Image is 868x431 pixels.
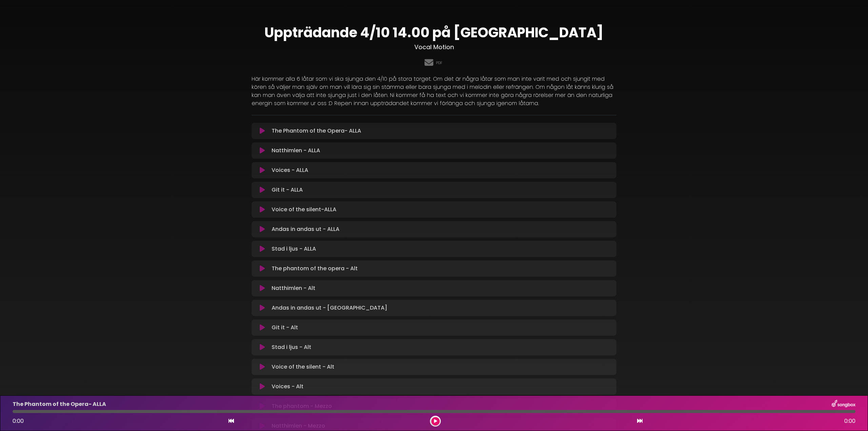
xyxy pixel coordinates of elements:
[13,417,24,425] span: 0:00
[272,265,358,273] p: The phantom of the opera - Alt
[272,146,320,155] p: Natthimlen - ALLA
[272,383,303,391] p: Voices - Alt
[272,186,303,194] p: Git it - ALLA
[272,245,316,253] p: Stad i ljus - ALLA
[832,400,855,409] img: songbox-logo-white.png
[252,24,616,41] h1: Uppträdande 4/10 14.00 på [GEOGRAPHIC_DATA]
[272,284,315,292] p: Natthimlen - Alt
[272,304,387,312] p: Andas in andas ut - [GEOGRAPHIC_DATA]
[272,225,339,233] p: Andas in andas ut - ALLA
[252,43,616,51] h3: Vocal Motion
[436,60,442,66] a: PDF
[13,400,106,408] p: The Phantom of the Opera- ALLA
[252,75,616,107] p: Här kommer alla 6 låtar som vi ska sjunga den 4/10 på stora torget. Om det är några låtar som man...
[844,417,855,425] span: 0:00
[272,166,308,174] p: Voices - ALLA
[272,343,311,351] p: Stad i ljus - Alt
[272,127,361,135] p: The Phantom of the Opera- ALLA
[272,363,334,371] p: Voice of the silent - Alt
[272,324,298,332] p: Git it - Alt
[272,205,336,214] p: Voice of the silent-ALLA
